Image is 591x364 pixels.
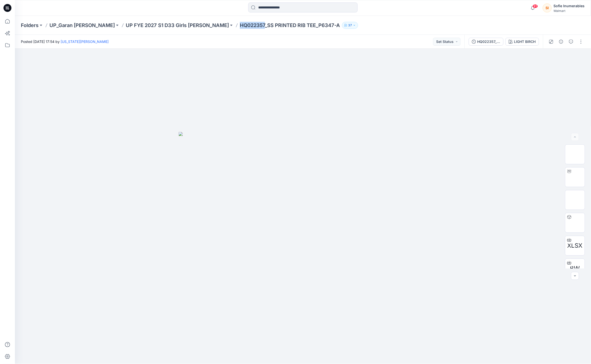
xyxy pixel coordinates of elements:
[506,38,539,46] button: LIGHT BIRCH
[240,22,340,29] p: HQ022357_SS PRINTED RIB TEE_P6347-A
[554,9,585,13] div: Walmart
[342,22,358,29] button: 37
[514,39,536,44] div: LIGHT BIRCH
[570,264,580,273] span: BW
[543,3,552,12] div: SI
[554,3,585,9] div: Sofie Inumerables
[348,23,352,28] p: 37
[477,39,500,44] div: HQ022357_SS RIB TOP_P6347-B
[557,38,565,46] button: Details
[126,22,229,29] a: UP FYE 2027 S1 D33 Girls [PERSON_NAME]
[21,22,39,29] a: Folders
[568,241,583,250] span: XLSX
[61,39,109,44] a: [US_STATE][PERSON_NAME]
[21,39,109,44] span: Posted [DATE] 17:54 by
[49,22,115,29] a: UP_Garan [PERSON_NAME]
[533,4,538,8] span: 91
[469,38,504,46] button: HQ022357_SS RIB TOP_P6347-B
